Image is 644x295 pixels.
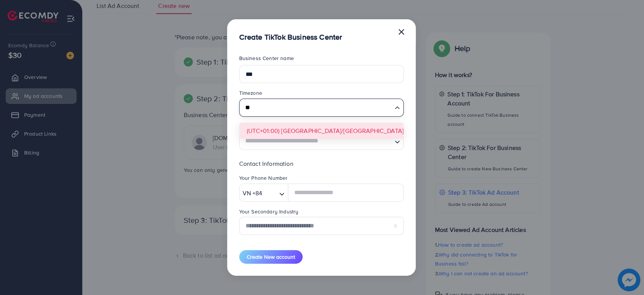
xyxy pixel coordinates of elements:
[239,99,404,117] div: Search for option
[239,159,404,168] p: Contact Information
[239,54,404,65] legend: Business Center name
[243,134,392,148] input: Search for option
[247,253,295,261] span: Create New account
[239,208,299,215] label: Your Secondary Industry
[243,100,392,114] input: Search for option
[264,187,276,199] input: Search for option
[239,184,289,202] div: Search for option
[239,174,288,182] label: Your Phone Number
[239,89,262,97] label: Timezone
[252,188,262,199] span: +84
[239,31,343,42] h5: Create TikTok Business Center
[239,123,282,130] label: Country or region
[239,123,404,139] li: (UTC+01:00) [GEOGRAPHIC_DATA]/[GEOGRAPHIC_DATA]
[239,250,303,264] button: Create New account
[398,24,405,39] button: Close
[239,132,404,150] div: Search for option
[243,188,251,199] span: VN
